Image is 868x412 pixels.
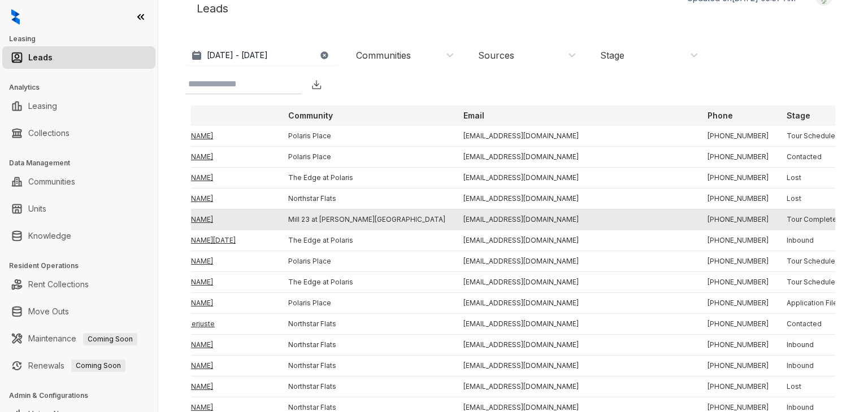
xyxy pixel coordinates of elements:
td: The Edge at Polaris [279,272,454,293]
li: Renewals [2,354,155,377]
td: [PERSON_NAME] [149,251,279,272]
img: logo [11,9,20,25]
span: Coming Soon [71,360,125,372]
a: Rent Collections [28,273,89,296]
li: Communities [2,170,155,193]
h3: Analytics [9,82,158,93]
td: [PERSON_NAME] [149,168,279,189]
td: [EMAIL_ADDRESS][DOMAIN_NAME] [454,293,698,314]
td: [PERSON_NAME] [149,209,279,230]
li: Leads [2,46,155,69]
td: [PERSON_NAME] [149,189,279,209]
td: Northstar Flats [279,189,454,209]
td: [EMAIL_ADDRESS][DOMAIN_NAME] [454,335,698,356]
td: [EMAIL_ADDRESS][DOMAIN_NAME] [454,272,698,293]
td: [EMAIL_ADDRESS][DOMAIN_NAME] [454,209,698,230]
p: Community [288,110,333,121]
h3: Data Management [9,158,158,168]
p: [DATE] - [DATE] [207,50,268,61]
p: Email [463,110,484,121]
td: Polaris Place [279,293,454,314]
td: Northstar Flats [279,356,454,376]
td: Mill 23 at [PERSON_NAME][GEOGRAPHIC_DATA] [279,209,454,230]
td: [PHONE_NUMBER] [698,293,778,314]
td: [EMAIL_ADDRESS][DOMAIN_NAME] [454,168,698,189]
td: [PHONE_NUMBER] [698,376,778,397]
p: Phone [708,110,733,121]
div: Communities [356,49,411,62]
li: Units [2,198,155,220]
td: [PHONE_NUMBER] [698,272,778,293]
td: [PHONE_NUMBER] [698,335,778,356]
li: Move Outs [2,300,155,323]
td: Northstar Flats [279,376,454,397]
td: Polaris Place [279,147,454,168]
a: Units [28,198,46,220]
div: Sources [478,49,514,62]
td: [EMAIL_ADDRESS][DOMAIN_NAME] [454,376,698,397]
td: [PERSON_NAME] [149,272,279,293]
td: [PHONE_NUMBER] [698,209,778,230]
td: [EMAIL_ADDRESS][DOMAIN_NAME] [454,230,698,251]
td: Northstar Flats [279,314,454,335]
a: Communities [28,170,75,193]
td: [PHONE_NUMBER] [698,168,778,189]
td: [EMAIL_ADDRESS][DOMAIN_NAME] [454,147,698,168]
h3: Resident Operations [9,261,158,271]
a: RenewalsComing Soon [28,354,125,377]
span: Coming Soon [83,333,137,345]
a: Leads [28,46,53,69]
td: [PHONE_NUMBER] [698,314,778,335]
a: Leasing [28,95,57,117]
td: The Edge at Polaris [279,168,454,189]
td: [EMAIL_ADDRESS][DOMAIN_NAME] [454,251,698,272]
td: [PHONE_NUMBER] [698,189,778,209]
li: Collections [2,122,155,144]
td: The Edge at Polaris [279,230,454,251]
div: Stage [600,49,624,62]
td: [PERSON_NAME] [149,356,279,376]
li: Rent Collections [2,273,155,296]
td: Polaris Place [279,126,454,147]
td: [PHONE_NUMBER] [698,147,778,168]
td: [PERSON_NAME] [149,293,279,314]
td: [PHONE_NUMBER] [698,126,778,147]
td: [PHONE_NUMBER] [698,251,778,272]
td: [PERSON_NAME] [149,335,279,356]
h3: Leasing [9,34,158,44]
td: [PERSON_NAME] [149,147,279,168]
li: Maintenance [2,327,155,350]
a: Knowledge [28,225,71,247]
td: Sephora Ferjuste [149,314,279,335]
h3: Admin & Configurations [9,391,158,401]
td: Polaris Place [279,251,454,272]
td: [EMAIL_ADDRESS][DOMAIN_NAME] [454,126,698,147]
td: [PERSON_NAME] [149,126,279,147]
td: [EMAIL_ADDRESS][DOMAIN_NAME] [454,189,698,209]
img: SearchIcon [289,80,299,89]
td: [EMAIL_ADDRESS][DOMAIN_NAME] [454,314,698,335]
a: Collections [28,122,70,144]
td: [PERSON_NAME][DATE] [149,230,279,251]
td: [PHONE_NUMBER] [698,356,778,376]
button: [DATE] - [DATE] [185,45,338,65]
td: Northstar Flats [279,335,454,356]
td: [PHONE_NUMBER] [698,230,778,251]
li: Knowledge [2,225,155,247]
img: Download [311,79,322,90]
p: Stage [787,110,810,121]
td: [EMAIL_ADDRESS][DOMAIN_NAME] [454,356,698,376]
td: [PERSON_NAME] [149,376,279,397]
li: Leasing [2,95,155,117]
a: Move Outs [28,300,69,323]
